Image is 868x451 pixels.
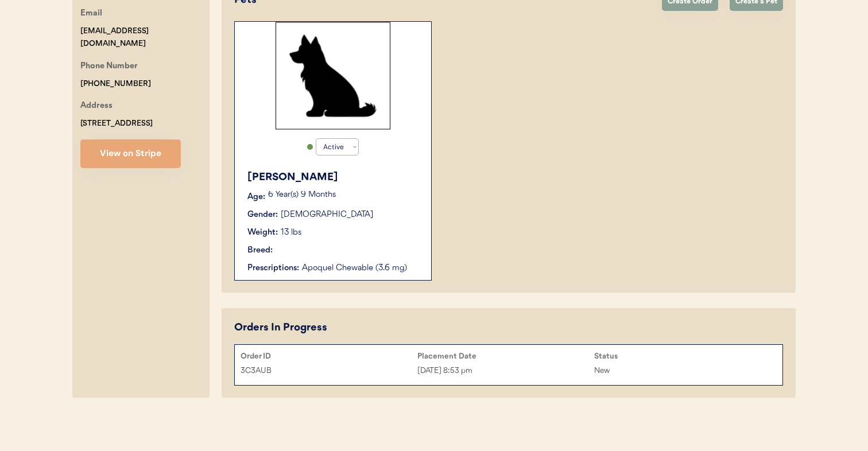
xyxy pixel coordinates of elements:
[247,262,299,274] div: Prescriptions:
[268,191,420,199] p: 6 Year(s) 9 Months
[80,99,113,114] div: Address
[80,25,210,51] div: [EMAIL_ADDRESS][DOMAIN_NAME]
[594,352,771,361] div: Status
[80,117,153,130] div: [STREET_ADDRESS]
[417,352,594,361] div: Placement Date
[247,170,420,185] div: [PERSON_NAME]
[594,364,771,378] div: New
[276,22,390,130] img: Rectangle%2029.svg
[80,60,138,74] div: Phone Number
[80,7,102,21] div: Email
[247,209,278,221] div: Gender:
[247,244,273,256] div: Breed:
[234,320,327,336] div: Orders In Progress
[247,191,265,203] div: Age:
[281,227,301,239] div: 13 lbs
[302,262,420,274] div: Apoquel Chewable (3.6 mg)
[281,209,373,221] div: [DEMOGRAPHIC_DATA]
[80,77,151,91] div: [PHONE_NUMBER]
[417,364,594,378] div: [DATE] 8:53 pm
[247,227,278,239] div: Weight:
[241,364,417,378] div: 3C3AUB
[80,139,181,168] button: View on Stripe
[241,352,417,361] div: Order ID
